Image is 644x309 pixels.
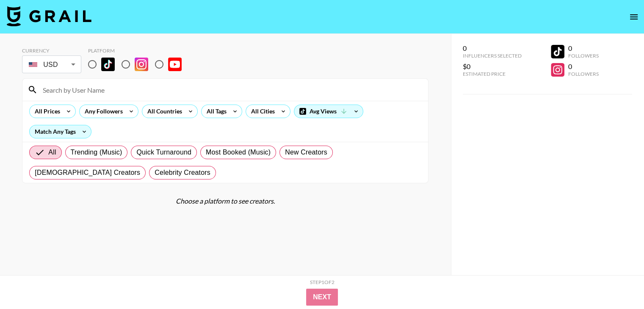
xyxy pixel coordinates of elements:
div: Match Any Tags [30,125,91,138]
button: open drawer [625,8,642,25]
button: Next [306,289,338,306]
span: Most Booked (Music) [206,147,271,157]
div: 0 [463,44,522,52]
img: TikTok [101,58,115,71]
div: Platform [88,47,188,54]
input: Search by User Name [38,83,423,97]
div: All Countries [142,105,184,118]
span: [DEMOGRAPHIC_DATA] Creators [35,168,140,178]
div: 0 [568,44,598,52]
div: Choose a platform to see creators. [22,197,428,205]
img: Grail Talent [7,6,91,26]
div: $0 [463,62,522,71]
div: Currency [22,47,81,54]
div: All Cities [246,105,276,118]
div: Avg Views [294,105,363,118]
div: USD [24,57,80,72]
img: YouTube [168,58,182,71]
img: Instagram [135,58,148,71]
iframe: Drift Widget Chat Controller [602,267,634,299]
div: Followers [568,71,598,77]
div: Influencers Selected [463,52,522,59]
div: Followers [568,52,598,59]
span: Quick Turnaround [136,147,191,157]
div: Step 1 of 2 [310,279,334,285]
span: New Creators [285,147,327,157]
div: All Tags [202,105,228,118]
div: Estimated Price [463,71,522,77]
span: Celebrity Creators [155,168,210,178]
div: 0 [568,62,598,71]
div: All Prices [30,105,62,118]
div: Any Followers [80,105,124,118]
span: All [48,147,56,157]
span: Trending (Music) [71,147,122,157]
